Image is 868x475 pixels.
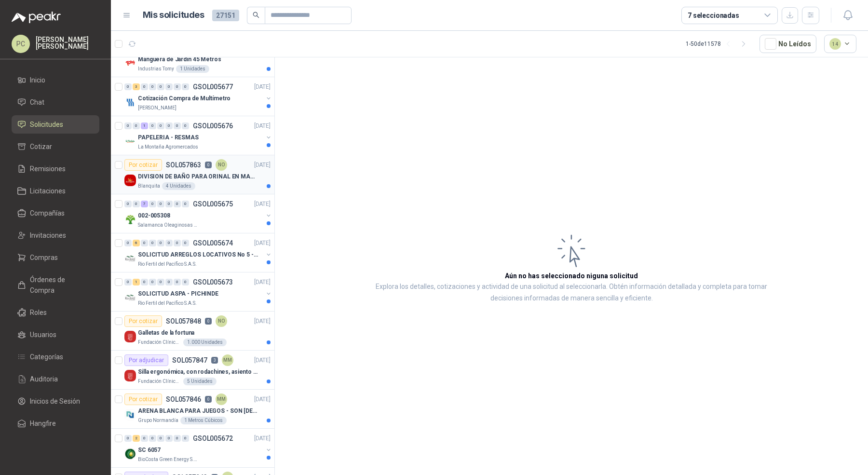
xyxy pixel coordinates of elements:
[138,172,258,181] p: DIVISION DE BAÑO PARA ORINAL EN MADERA O PLASTICA
[157,279,164,285] div: 0
[12,348,99,366] a: Categorías
[174,201,181,207] div: 0
[124,279,132,285] div: 0
[12,12,61,23] img: Logo peakr
[12,93,99,111] a: Chat
[12,248,99,267] a: Compras
[138,133,199,142] p: PAPELERIA - RESMAS
[174,122,181,129] div: 0
[124,57,136,69] img: Company Logo
[165,240,173,246] div: 0
[759,35,816,53] button: No Leídos
[182,122,189,129] div: 0
[30,208,65,218] span: Compañías
[30,418,56,429] span: Hangfire
[12,303,99,322] a: Roles
[124,120,272,151] a: 0 0 1 0 0 0 0 0 GSOL005676[DATE] Company LogoPAPELERIA - RESMASLa Montaña Agromercados
[254,434,271,443] p: [DATE]
[30,274,90,296] span: Órdenes de Compra
[182,279,189,285] div: 0
[30,352,63,362] span: Categorías
[165,122,173,129] div: 0
[12,326,99,344] a: Usuarios
[124,433,272,463] a: 0 2 0 0 0 0 0 0 GSOL005672[DATE] Company LogoSC 6057BioCosta Green Energy S.A.S
[124,276,272,307] a: 0 1 0 0 0 0 0 0 GSOL005673[DATE] Company LogoSOLICITUD ASPA - PICHINDERio Fertil del Pacífico S.A.S.
[182,435,189,442] div: 0
[138,55,221,64] p: Manguera de Jardín 45 Metros
[30,119,63,130] span: Solicitudes
[12,71,99,89] a: Inicio
[12,182,99,200] a: Licitaciones
[149,435,156,442] div: 0
[138,182,160,190] p: Blanquita
[12,137,99,156] a: Cotizar
[205,396,212,403] p: 0
[149,240,156,246] div: 0
[138,339,181,346] p: Fundación Clínica Shaio
[124,331,136,342] img: Company Logo
[30,163,66,174] span: Remisiones
[180,417,227,424] div: 1 Metros Cúbicos
[193,122,233,129] p: GSOL005676
[12,35,30,53] div: PC
[686,36,752,52] div: 1 - 50 de 11578
[205,318,212,325] p: 0
[133,435,140,442] div: 2
[36,36,99,50] p: [PERSON_NAME] [PERSON_NAME]
[212,10,239,21] span: 27151
[138,328,194,338] p: Galletas de la fortuna
[222,354,233,366] div: MM
[30,75,45,85] span: Inicio
[124,175,136,186] img: Company Logo
[157,240,164,246] div: 0
[124,394,162,405] div: Por cotizar
[12,115,99,134] a: Solicitudes
[30,374,58,384] span: Auditoria
[149,122,156,129] div: 0
[133,122,140,129] div: 0
[124,435,132,442] div: 0
[157,122,164,129] div: 0
[157,83,164,90] div: 0
[211,357,218,364] p: 3
[216,394,227,405] div: MM
[12,370,99,388] a: Auditoria
[124,448,136,460] img: Company Logo
[124,315,162,327] div: Por cotizar
[138,250,258,259] p: SOLICITUD ARREGLOS LOCATIVOS No 5 - PICHINDE
[30,396,80,407] span: Inicios de Sesión
[182,240,189,246] div: 0
[182,83,189,90] div: 0
[138,143,198,151] p: La Montaña Agromercados
[254,278,271,287] p: [DATE]
[193,279,233,285] p: GSOL005673
[254,317,271,326] p: [DATE]
[111,312,274,351] a: Por cotizarSOL0578480NO[DATE] Company LogoGalletas de la fortunaFundación Clínica Shaio1.000 Unid...
[133,83,140,90] div: 3
[174,279,181,285] div: 0
[165,279,173,285] div: 0
[138,221,199,229] p: Salamanca Oleaginosas SAS
[172,357,207,364] p: SOL057847
[124,370,136,381] img: Company Logo
[141,201,148,207] div: 7
[216,159,227,171] div: NO
[254,239,271,248] p: [DATE]
[824,35,857,53] button: 14
[111,38,274,77] a: Por cotizarSOL0578740[DATE] Company LogoManguera de Jardín 45 MetrosIndustrias Tomy1 Unidades
[254,82,271,92] p: [DATE]
[149,279,156,285] div: 0
[124,198,272,229] a: 0 0 7 0 0 0 0 0 GSOL005675[DATE] Company Logo002-005308Salamanca Oleaginosas SAS
[138,260,197,268] p: Rio Fertil del Pacífico S.A.S.
[133,201,140,207] div: 0
[30,230,66,241] span: Invitaciones
[253,12,259,18] span: search
[138,211,170,220] p: 002-005308
[183,378,217,385] div: 5 Unidades
[138,299,197,307] p: Rio Fertil del Pacífico S.A.S.
[174,83,181,90] div: 0
[111,155,274,194] a: Por cotizarSOL0578630NO[DATE] Company LogoDIVISION DE BAÑO PARA ORINAL EN MADERA O PLASTICABlanqu...
[30,252,58,263] span: Compras
[254,356,271,365] p: [DATE]
[141,435,148,442] div: 0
